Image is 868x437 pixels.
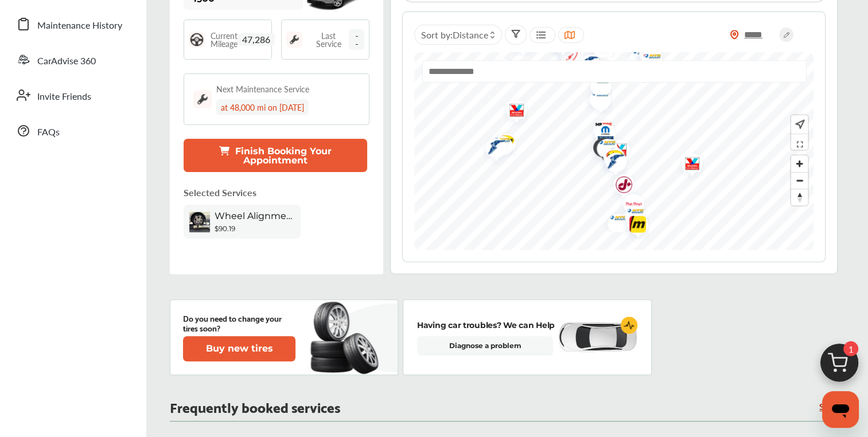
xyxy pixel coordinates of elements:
img: logo-mavis.png [582,71,612,95]
div: Map marker [585,131,613,166]
img: location_vector_orange.38f05af8.svg [730,30,739,40]
img: Midas+Logo_RGB.png [595,142,626,172]
img: logo-mrtire.png [585,115,615,139]
div: Map marker [595,142,624,172]
img: recenter.ce011a49.svg [793,118,805,131]
div: Map marker [605,168,633,204]
div: Map marker [483,130,512,154]
img: logo-mavis.png [581,84,612,108]
img: diagnose-vehicle.c84bcb0a.svg [557,322,637,353]
div: Map marker [588,132,617,157]
div: Map marker [477,132,506,166]
button: Zoom in [791,155,808,172]
p: Do you need to change your tires soon? [183,313,295,333]
img: Midas+Logo_RGB.png [582,84,612,114]
div: Map marker [582,84,610,114]
img: logo-mavis.png [588,132,618,157]
div: Map marker [486,127,515,157]
span: Invite Friends [37,89,91,104]
img: logo-meineke.png [618,208,649,244]
div: Map marker [673,147,702,183]
div: Map marker [582,71,610,95]
a: Invite Friends [10,80,135,110]
p: Selected Services [184,186,256,199]
img: logo-mavis.png [483,130,513,154]
b: $90.19 [215,224,235,233]
button: Buy new tires [183,336,295,361]
div: Map marker [600,133,629,169]
img: cart_icon.3d0951e8.svg [812,338,867,393]
a: See all [819,401,844,411]
img: new-tire.a0c7fe23.svg [309,296,385,378]
img: logo-jiffylube.png [605,168,635,204]
span: Zoom out [791,173,808,189]
img: steering_logo [189,32,205,48]
div: Map marker [614,188,643,224]
img: check-icon.521c8815.svg [585,131,614,166]
img: logo-mopar.png [586,118,617,150]
img: logo-valvoline.png [497,93,528,130]
div: Map marker [599,208,628,232]
span: 47,286 [238,33,275,46]
img: maintenance_logo [286,32,302,48]
div: Map marker [616,201,645,225]
span: 1 [843,341,858,356]
div: at 48,000 mi on [DATE] [216,99,309,115]
img: logo-mavis.png [616,201,647,225]
span: Sort by : [421,28,488,41]
span: Last Service [308,32,349,48]
img: logo-valvoline.png [673,147,703,183]
img: logo-goodyear.png [477,132,508,166]
div: Map marker [581,84,610,108]
div: Map marker [585,115,613,139]
div: Next Maintenance Service [216,83,309,95]
img: logo-mavis.png [599,208,629,232]
a: Maintenance History [10,9,135,39]
canvas: Map [414,52,814,250]
p: Frequently booked services [170,401,340,412]
a: CarAdvise 360 [10,45,135,75]
div: Map marker [497,93,526,130]
div: Map marker [594,140,623,173]
span: -- [349,29,365,50]
div: Map marker [586,118,615,150]
div: Map marker [618,208,647,244]
button: Zoom out [791,172,808,189]
span: FAQs [37,125,60,140]
img: maintenance_logo [193,90,212,108]
a: FAQs [10,116,135,146]
img: cardiogram-logo.18e20815.svg [621,317,638,334]
a: Buy new tires [183,336,298,361]
a: Diagnose a problem [417,336,553,356]
span: Wheel Alignment [215,210,295,221]
button: Finish Booking Your Appointment [184,139,368,172]
button: Reset bearing to north [791,189,808,205]
span: Reset bearing to north [791,189,808,205]
img: logo-pepboys.png [614,188,645,224]
img: Midas+Logo_RGB.png [486,127,517,157]
p: Having car troubles? We can Help [417,319,555,331]
img: logo-goodyear.png [597,146,627,180]
span: Current Mileage [211,32,238,48]
span: Maintenance History [37,18,122,33]
span: Distance [452,28,488,41]
img: wheel-alignment-thumb.jpg [189,212,210,232]
div: Map marker [597,146,625,180]
span: CarAdvise 360 [37,54,96,69]
iframe: Button to launch messaging window [822,391,859,428]
img: logo-mopar.png [594,140,625,173]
